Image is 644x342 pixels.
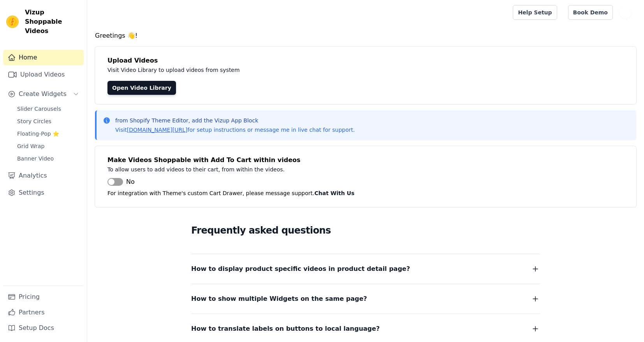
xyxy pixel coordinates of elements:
[126,177,135,187] span: No
[191,263,410,274] span: How to display product specific videos in product detail page?
[191,323,380,334] span: How to translate labels on buttons to local language?
[12,153,84,164] a: Banner Video
[107,188,624,198] p: For integration with Theme's custom Cart Drawer, please message support.
[3,86,84,102] button: Create Widgets
[191,293,367,304] span: How to show multiple Widgets on the same page?
[17,130,59,138] span: Floating-Pop ⭐
[115,117,355,124] p: from Shopify Theme Editor, add the Vizup App Block
[12,103,84,114] a: Slider Carousels
[191,223,540,238] h2: Frequently asked questions
[12,128,84,139] a: Floating-Pop ⭐
[25,8,81,36] span: Vizup Shoppable Videos
[115,126,355,134] p: Visit for setup instructions or message me in live chat for support.
[107,65,456,75] p: Visit Video Library to upload videos from system
[513,5,557,20] a: Help Setup
[17,117,51,125] span: Story Circles
[107,81,176,95] a: Open Video Library
[3,50,84,65] a: Home
[191,293,540,304] button: How to show multiple Widgets on the same page?
[17,142,44,150] span: Grid Wrap
[17,155,54,162] span: Banner Video
[107,155,624,165] h4: Make Videos Shoppable with Add To Cart within videos
[191,263,540,274] button: How to display product specific videos in product detail page?
[127,127,188,133] a: [DOMAIN_NAME][URL]
[3,320,84,336] a: Setup Docs
[107,165,456,174] p: To allow users to add videos to their cart, from within the videos.
[3,305,84,320] a: Partners
[568,5,613,20] a: Book Demo
[6,16,19,28] img: Vizup
[19,89,67,99] span: Create Widgets
[95,31,636,40] h4: Greetings 👋!
[12,116,84,127] a: Story Circles
[107,177,135,187] button: No
[3,185,84,201] a: Settings
[12,141,84,152] a: Grid Wrap
[107,56,624,65] h4: Upload Videos
[17,105,61,113] span: Slider Carousels
[3,67,84,82] a: Upload Videos
[3,289,84,305] a: Pricing
[191,323,540,334] button: How to translate labels on buttons to local language?
[315,188,355,198] button: Chat With Us
[3,168,84,183] a: Analytics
